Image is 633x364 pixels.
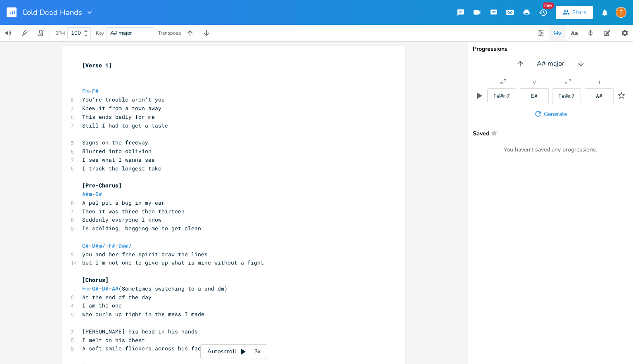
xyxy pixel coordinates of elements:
div: Share [572,9,586,16]
div: vi [500,80,503,85]
span: Cold Dead Hands [22,9,82,16]
span: D#m7 [92,242,105,249]
span: - - - [82,242,132,249]
span: A pal put a bug in my ear [82,199,165,206]
span: A#m [82,190,92,198]
div: Key [96,31,104,35]
span: - [82,190,102,198]
span: Still I had to get a taste [82,122,168,129]
div: V [533,80,536,85]
span: [Verse 1] [82,61,112,69]
span: Saved [473,130,623,136]
span: Suddenly everyone I know [82,216,161,223]
button: New [535,5,551,20]
div: E# [531,93,538,99]
div: BPM [55,31,65,35]
sup: 7 [569,79,571,83]
span: A# major [537,59,564,69]
span: I track the longest take [82,165,161,172]
span: At the end of the day [82,293,152,301]
div: 3x [250,344,265,359]
div: F##m7 [558,93,575,99]
span: This ends badly for me [82,113,155,121]
div: Transpose [158,31,181,35]
div: Erin Nicolle [616,7,626,18]
button: E [616,3,626,22]
span: C# [82,242,89,249]
span: Knew it from a town away [82,104,161,112]
div: vi [565,80,569,85]
span: who curls up tight in the mess I made [82,310,204,318]
div: A# [596,93,602,99]
span: [PERSON_NAME] his head in his hands [82,328,198,335]
span: A soft smile flickers across his face [82,345,204,352]
button: Share [556,6,593,19]
span: A# major [110,29,132,37]
span: A# [112,285,119,292]
div: You haven't saved any progressions. [473,146,628,154]
span: I melt on his chest [82,336,145,344]
span: I see what I wanna see [82,156,155,163]
span: you and her free spirit draw the lines [82,251,208,258]
span: [Chorus] [82,276,109,284]
div: New [543,2,554,9]
span: Signs on the freeway [82,139,148,146]
span: You’re trouble aren’t you [82,96,165,103]
span: Fm [82,285,89,292]
span: - - - (Sometimes switching to a and dm) [82,285,228,292]
div: Progressions [473,46,628,52]
button: Generate [531,106,570,121]
div: F##m7 [493,93,510,99]
span: Then it was three then thirteen [82,208,185,215]
span: Generate [544,110,567,118]
sup: 7 [504,79,506,83]
span: Blurred into oblivion [82,147,152,155]
span: Is scolding, begging me to get clean [82,225,201,232]
span: [Pre-Chorus] [82,182,122,189]
div: Autoscroll [200,344,267,359]
span: D#m7 [119,242,132,249]
div: I [599,80,600,85]
span: I am the one [82,302,122,309]
span: D# [95,190,102,198]
span: G# [92,285,99,292]
span: Fm [82,87,89,95]
span: but I'm not one to give up what is mine without a fight [82,259,264,266]
span: - [82,87,99,95]
span: F# [109,242,115,249]
span: F# [92,87,99,95]
span: D# [102,285,109,292]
